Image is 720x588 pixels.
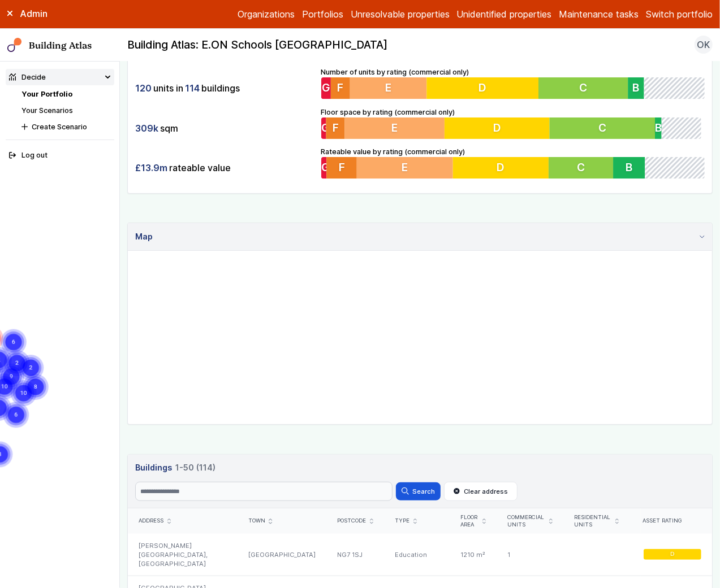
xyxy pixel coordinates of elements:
button: D [446,117,552,139]
button: B [658,117,665,139]
div: Residential units [575,514,619,529]
div: Floor area [461,514,486,529]
a: Your Portfolio [21,90,72,98]
span: E [385,81,391,95]
span: 1-50 (114) [175,461,215,474]
div: Asset rating [643,517,701,525]
button: Log out [6,147,114,164]
a: Unidentified properties [457,7,552,21]
span: F [338,161,344,175]
span: 309k [135,122,158,134]
div: Floor space by rating (commercial only) [321,107,705,140]
button: E [350,77,426,99]
span: C [577,161,585,175]
summary: Map [128,223,712,251]
button: Create Scenario [18,119,114,135]
button: Clear address [444,482,518,501]
div: units in buildings [135,77,314,99]
span: OK [697,38,710,51]
div: Education [384,534,450,576]
span: D [495,121,503,134]
span: G [321,161,330,175]
span: E [402,161,408,175]
button: G [321,157,326,178]
div: Postcode [337,517,373,525]
button: C [549,157,613,178]
span: E [392,121,398,134]
span: C [601,121,609,134]
span: G [321,121,330,134]
span: F [332,121,338,134]
button: C [551,117,658,139]
button: Switch portfolio [646,7,713,21]
summary: Decide [6,69,114,85]
span: £13.9m [135,162,167,174]
button: F [331,77,350,99]
span: D [670,551,674,559]
button: E [345,117,446,139]
button: F [326,117,344,139]
div: 1210 m² [450,534,497,576]
button: D [426,77,538,99]
span: B [633,81,640,95]
button: B [628,77,644,99]
a: Unresolvable properties [351,7,450,21]
span: D [478,81,486,95]
div: Type [395,517,439,525]
div: Address [139,517,226,525]
button: G [321,117,326,139]
button: D [453,157,549,178]
button: F [326,157,357,178]
a: [PERSON_NAME][GEOGRAPHIC_DATA], [GEOGRAPHIC_DATA][GEOGRAPHIC_DATA]NG7 1SJEducation1210 m²1D [128,534,712,576]
span: B [658,121,665,134]
span: 114 [185,82,200,94]
div: rateable value [135,157,314,178]
button: C [538,77,628,99]
div: Rateable value by rating (commercial only) [321,146,705,179]
a: Portfolios [302,7,343,21]
button: B [613,157,645,178]
div: [PERSON_NAME][GEOGRAPHIC_DATA], [GEOGRAPHIC_DATA] [128,534,238,576]
span: F [337,81,343,95]
div: Decide [9,72,46,82]
h3: Buildings [135,461,705,474]
span: G [322,81,330,95]
button: OK [695,36,713,54]
div: Number of units by rating (commercial only) [321,67,705,99]
span: B [626,161,633,175]
button: E [356,157,452,178]
button: G [321,77,331,99]
a: Organizations [238,7,295,21]
img: main-0bbd2752.svg [7,38,22,53]
button: Search [396,482,440,500]
div: 1 [497,534,563,576]
div: [GEOGRAPHIC_DATA] [238,534,326,576]
div: sqm [135,117,314,139]
div: NG7 1SJ [326,534,384,576]
a: Maintenance tasks [559,7,639,21]
div: Commercial units [507,514,553,529]
div: Town [248,517,316,525]
span: 120 [135,82,152,94]
span: D [497,161,505,175]
span: C [579,81,587,95]
a: Your Scenarios [21,106,73,115]
h2: Building Atlas: E.ON Schools [GEOGRAPHIC_DATA] [127,38,387,53]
